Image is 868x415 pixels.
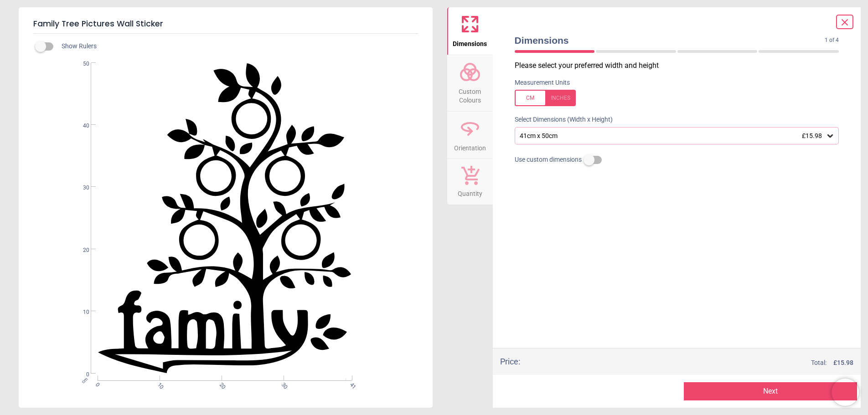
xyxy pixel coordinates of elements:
[802,132,822,139] span: £15.98
[837,359,853,366] span: 15.98
[447,7,493,55] button: Dimensions
[72,371,89,379] span: 0
[447,159,493,205] button: Quantity
[348,381,354,387] span: 41
[447,112,493,159] button: Orientation
[684,382,857,400] button: Next
[72,60,89,68] span: 50
[825,36,839,44] span: 1 of 4
[515,155,582,164] span: Use custom dimensions
[217,381,223,387] span: 20
[81,376,89,384] span: cm
[41,41,433,52] div: Show Rulers
[833,359,853,368] span: £
[453,35,487,49] span: Dimensions
[454,139,486,153] span: Orientation
[72,308,89,316] span: 10
[534,359,854,368] div: Total:
[507,115,613,124] label: Select Dimensions (Width x Height)
[155,381,161,387] span: 10
[458,185,482,199] span: Quantity
[519,132,826,140] div: 41cm x 50cm
[447,55,493,111] button: Custom Colours
[515,78,570,87] label: Measurement Units
[33,15,418,34] h5: Family Tree Pictures Wall Sticker
[279,381,285,387] span: 30
[93,381,99,387] span: 0
[72,122,89,130] span: 40
[500,356,520,367] div: Price :
[448,83,492,105] span: Custom Colours
[832,379,859,406] iframe: Brevo live chat
[72,184,89,192] span: 30
[515,61,847,71] p: Please select your preferred width and height
[515,34,825,47] span: Dimensions
[72,246,89,254] span: 20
